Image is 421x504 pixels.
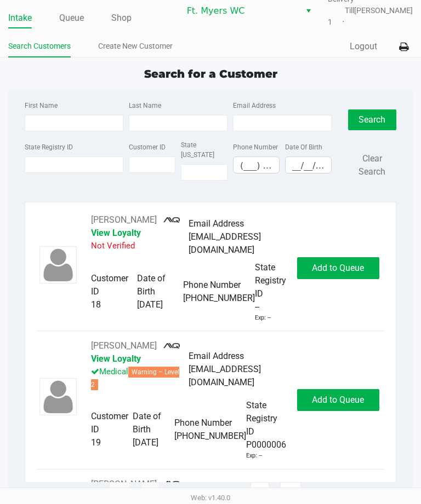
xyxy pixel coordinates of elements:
app-submit-button: Move to first page [109,482,130,504]
span: [DATE] [133,437,158,448]
span: [PERSON_NAME] [354,5,413,16]
span: Ft. Myers WC [187,4,294,18]
span: Customer ID [91,411,128,435]
span: [PHONE_NUMBER] [183,293,255,303]
label: Customer ID [129,142,166,152]
span: [PHONE_NUMBER] [174,431,246,441]
span: State Registry ID [255,262,286,299]
a: Intake [8,10,32,26]
button: See customer info [91,478,157,491]
span: [DATE] [137,299,163,310]
div: Exp: -- [246,451,262,461]
app-submit-button: Next [251,482,269,504]
input: Format: (999) 999-9999 [234,157,279,174]
label: Phone Number [233,142,278,152]
span: P0000006 [246,438,286,451]
span: Date of Birth [137,273,166,297]
app-submit-button: Move to last page [280,482,301,504]
span: Date of Birth [133,411,161,435]
label: State [US_STATE] [181,140,227,160]
span: Web: v1.40.0 [191,494,230,502]
button: See customer info [91,339,157,352]
label: Date Of Birth [285,142,322,152]
button: Logout [350,40,377,53]
span: Add to Queue [312,263,364,273]
a: Search Customers [8,39,71,53]
span: 19 [91,437,101,448]
span: Email Address [189,218,244,229]
kendo-maskedtextbox: Format: MM/DD/YYYY [285,157,332,173]
span: Add to Queue [312,395,364,405]
a: Queue [59,10,84,26]
label: Last Name [129,101,161,111]
a: Create New Customer [98,39,173,53]
button: Clear Search [348,152,396,178]
span: [EMAIL_ADDRESS][DOMAIN_NAME] [189,231,261,255]
button: Add to Queue [297,257,379,279]
span: -- [255,300,259,314]
app-submit-button: Previous [141,482,160,504]
button: Select [300,1,316,21]
button: Search [348,109,396,130]
input: Format: MM/DD/YYYY [286,157,331,174]
button: See customer info [91,213,157,227]
span: 18 [91,299,101,310]
div: Exp: -- [255,314,271,323]
span: Email Address [189,351,244,361]
span: Phone Number [183,280,241,290]
span: [EMAIL_ADDRESS][DOMAIN_NAME] [189,364,261,387]
span: Warning – Level 2 [91,367,179,390]
kendo-maskedtextbox: Format: (999) 999-9999 [233,157,280,173]
span: State Registry ID [246,400,277,437]
span: Search for a Customer [144,67,277,80]
label: First Name [25,101,58,111]
span: Phone Number [174,418,232,428]
p: Medical [91,366,189,390]
a: Shop [111,10,132,26]
label: Email Address [233,101,276,111]
span: Customer ID [91,273,128,297]
p: Not Verified [91,240,189,252]
label: State Registry ID [25,142,73,152]
button: Add to Queue [297,389,379,411]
